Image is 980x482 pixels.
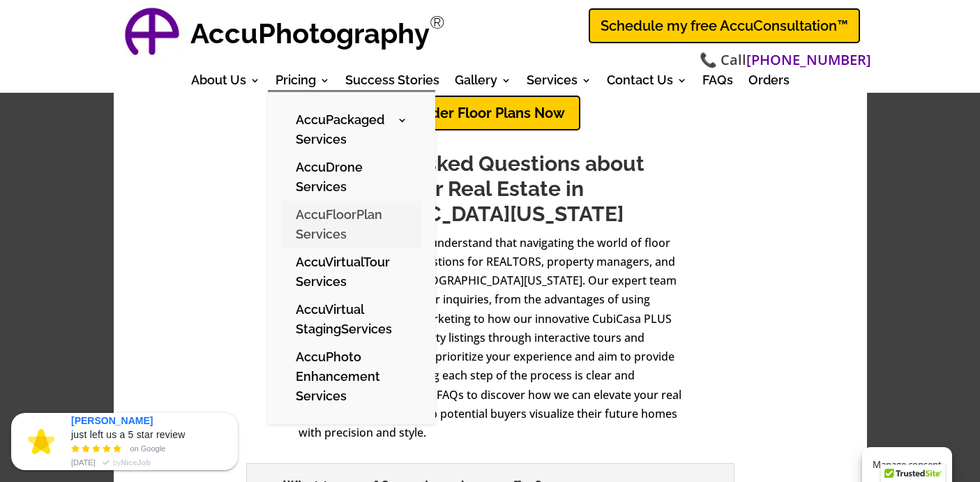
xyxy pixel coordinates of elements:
a: AccuVirtual StagingServices [282,296,421,343]
sup: Registered Trademark [430,12,445,33]
img: AccuPhotography [121,3,183,66]
p: At AccuPhotography, we understand that navigating the world of floor plans can raise many questio... [299,234,682,442]
a: Success Stories [345,75,439,91]
a: AccuVirtualTour Services [282,248,421,296]
button: Manage consent [862,447,952,482]
a: [PHONE_NUMBER] [746,50,871,70]
img: engage-placeholder--review.png [28,429,54,454]
a: AccuPackaged Services [282,106,421,153]
span: just left us a 5 star review [71,428,186,442]
a: AccuPhoto Enhancement Services [282,343,421,410]
span: Frequently Asked Questions about Floor Plans for Real Estate in [GEOGRAPHIC_DATA][US_STATE] [299,151,644,226]
span:  [99,457,113,471]
span: [DATE] [71,455,96,469]
span: by [113,455,151,469]
strong: AccuPhotography [190,17,430,50]
a: Order Floor Plans Now [400,96,580,130]
span: [PERSON_NAME] [71,414,153,428]
a: AccuDrone Services [282,153,421,201]
a: Schedule my free AccuConsultation™ [589,8,860,43]
a: Gallery [455,75,511,91]
a: AccuFloorPlan Services [282,201,421,248]
a: Orders [748,75,790,91]
a: FAQs [702,75,733,91]
span:  [71,444,123,456]
strong: NiceJob [121,458,151,467]
a: Services [527,75,591,91]
a: Contact Us [607,75,687,91]
span: on Google [130,443,165,454]
a: Pricing [276,75,330,91]
a: About Us [191,75,260,91]
a: AccuPhotography Logo - Professional Real Estate Photography and Media Services in Dallas, Texas [121,3,183,66]
span: 📞 Call [700,50,871,70]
